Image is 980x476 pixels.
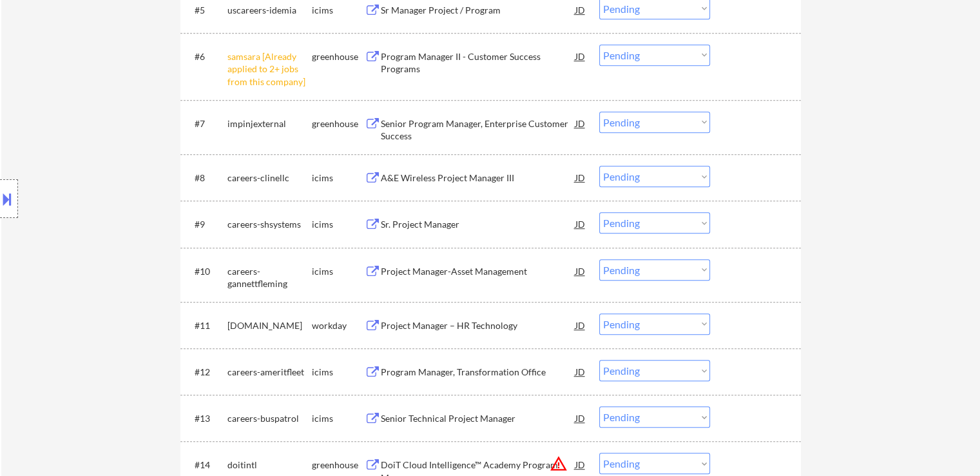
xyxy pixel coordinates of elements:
[227,459,312,471] div: doitintl
[574,259,587,283] div: JD
[574,212,587,235] div: JD
[312,218,365,231] div: icims
[381,366,575,379] div: Program Manager, Transformation Office
[312,319,365,332] div: workday
[381,4,575,17] div: Sr Manager Project / Program
[195,366,217,379] div: #12
[195,319,217,332] div: #11
[195,412,217,425] div: #13
[574,166,587,189] div: JD
[227,172,312,184] div: careers-clinellc
[312,172,365,184] div: icims
[381,50,575,75] div: Program Manager II - Customer Success Programs
[227,265,312,290] div: careers-gannettfleming
[381,412,575,425] div: Senior Technical Project Manager
[574,360,587,383] div: JD
[574,313,587,337] div: JD
[312,459,365,471] div: greenhouse
[227,412,312,425] div: careers-buspatrol
[227,117,312,130] div: impinjexternal
[574,406,587,430] div: JD
[227,366,312,379] div: careers-ameritfleet
[195,4,217,17] div: #5
[312,50,365,63] div: greenhouse
[381,218,575,231] div: Sr. Project Manager
[381,172,575,184] div: A&E Wireless Project Manager III
[227,218,312,231] div: careers-shsystems
[312,117,365,130] div: greenhouse
[195,50,217,63] div: #6
[381,117,575,143] div: Senior Program Manager, Enterprise Customer Success
[312,366,365,379] div: icims
[312,265,365,278] div: icims
[312,412,365,425] div: icims
[227,4,312,17] div: uscareers-idemia
[574,45,587,68] div: JD
[195,459,217,471] div: #14
[550,455,568,473] button: warning_amber
[227,50,312,88] div: samsara [Already applied to 2+ jobs from this company]
[574,453,587,476] div: JD
[312,4,365,17] div: icims
[381,319,575,332] div: Project Manager – HR Technology
[574,112,587,135] div: JD
[227,319,312,332] div: [DOMAIN_NAME]
[381,265,575,278] div: Project Manager-Asset Management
